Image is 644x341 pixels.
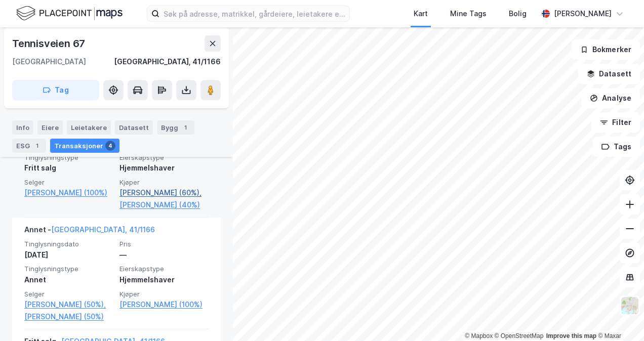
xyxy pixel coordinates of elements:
[593,292,644,341] iframe: Chat Widget
[50,139,119,153] div: Transaksjoner
[572,39,640,60] button: Bokmerker
[24,187,113,199] a: [PERSON_NAME] (100%)
[159,6,349,21] input: Søk på adresse, matrikkel, gårdeiere, leietakere eller personer
[24,299,113,311] a: [PERSON_NAME] (50%),
[12,120,33,135] div: Info
[119,187,209,199] a: [PERSON_NAME] (60%),
[24,274,113,286] div: Annet
[119,290,209,299] span: Kjøper
[12,80,99,100] button: Tag
[12,139,46,153] div: ESG
[37,120,63,135] div: Eiere
[119,274,209,286] div: Hjemmelshaver
[119,249,209,261] div: —
[119,153,209,162] span: Eierskapstype
[32,141,42,151] div: 1
[157,120,194,135] div: Bygg
[119,299,209,311] a: [PERSON_NAME] (100%)
[24,162,113,174] div: Fritt salg
[67,120,111,135] div: Leietakere
[115,120,153,135] div: Datasett
[12,35,87,52] div: Tennisveien 67
[24,290,113,299] span: Selger
[119,178,209,187] span: Kjøper
[578,64,640,84] button: Datasett
[119,199,209,211] a: [PERSON_NAME] (40%)
[24,224,155,240] div: Annet -
[509,8,527,20] div: Bolig
[24,265,113,273] span: Tinglysningstype
[414,8,428,20] div: Kart
[51,225,155,234] a: [GEOGRAPHIC_DATA], 41/1166
[105,141,115,151] div: 4
[591,112,640,133] button: Filter
[593,137,640,157] button: Tags
[16,5,123,22] img: logo.f888ab2527a4732fd821a326f86c7f29.svg
[465,332,493,339] a: Mapbox
[119,162,209,174] div: Hjemmelshaver
[180,122,190,133] div: 1
[24,311,113,323] a: [PERSON_NAME] (50%)
[593,292,644,341] div: Kontrollprogram for chat
[554,8,612,20] div: [PERSON_NAME]
[119,265,209,273] span: Eierskapstype
[12,56,86,68] div: [GEOGRAPHIC_DATA]
[114,56,221,68] div: [GEOGRAPHIC_DATA], 41/1166
[495,332,544,339] a: OpenStreetMap
[546,332,596,339] a: Improve this map
[24,240,113,248] span: Tinglysningsdato
[581,88,640,108] button: Analyse
[24,153,113,162] span: Tinglysningstype
[450,8,487,20] div: Mine Tags
[24,178,113,187] span: Selger
[119,240,209,248] span: Pris
[24,249,113,261] div: [DATE]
